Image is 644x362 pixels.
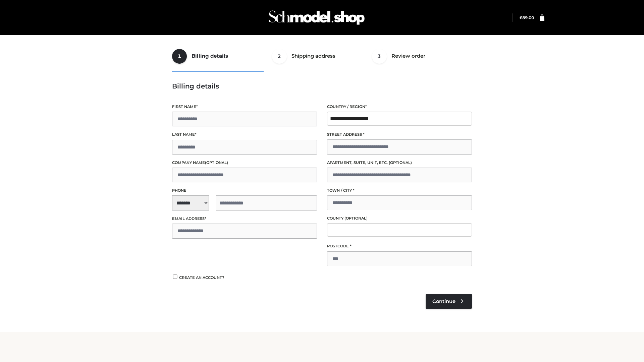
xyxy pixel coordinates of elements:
[327,215,472,222] label: County
[327,131,472,138] label: Street address
[172,275,178,279] input: Create an account?
[344,216,368,221] span: (optional)
[172,160,317,166] label: Company name
[327,243,472,249] label: Postcode
[520,15,534,20] a: £89.00
[327,160,472,166] label: Apartment, suite, unit, etc.
[327,187,472,194] label: Town / City
[327,104,472,110] label: Country / Region
[432,298,455,304] span: Continue
[172,216,317,222] label: Email address
[172,82,472,90] h3: Billing details
[172,187,317,194] label: Phone
[266,4,367,31] img: Schmodel Admin 964
[426,294,472,309] a: Continue
[205,160,228,165] span: (optional)
[520,15,522,20] span: £
[389,160,412,165] span: (optional)
[172,104,317,110] label: First name
[520,15,534,20] bdi: 89.00
[179,275,224,280] span: Create an account?
[172,131,317,138] label: Last name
